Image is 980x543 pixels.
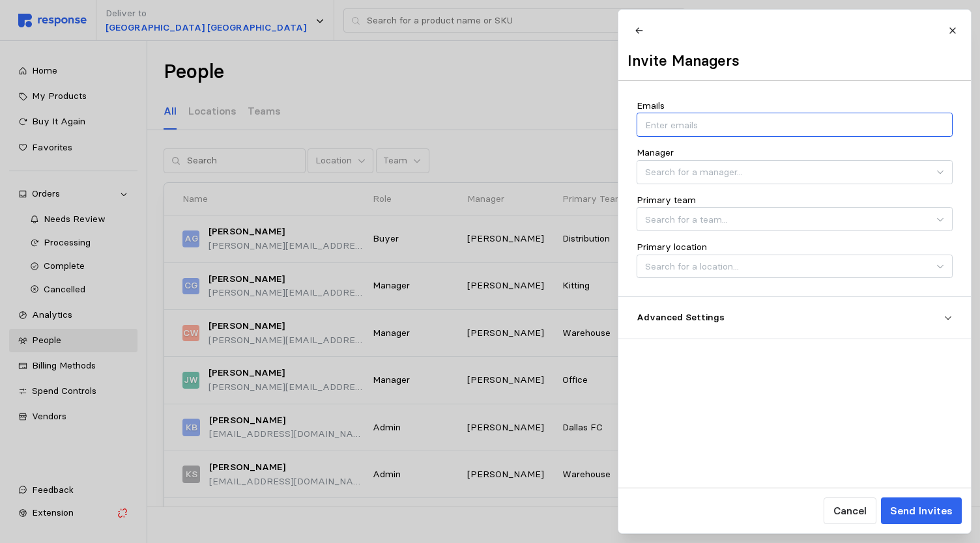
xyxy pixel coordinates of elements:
input: Search for a team... [637,207,953,231]
button: Advanced Settings [618,297,971,339]
p: Emails [637,99,665,113]
p: Primary location [637,240,707,255]
h2: Invite Managers [627,51,740,71]
button: Send Invites [880,497,961,524]
p: Cancel [833,503,866,519]
p: Advanced Settings [637,311,944,325]
input: Search for a manager... [637,160,953,184]
p: Manager [637,146,674,160]
button: Cancel [823,497,876,524]
input: Enter emails [645,118,944,132]
input: Search for a location... [637,255,953,279]
p: Primary team [637,193,696,208]
p: Send Invites [889,503,952,519]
